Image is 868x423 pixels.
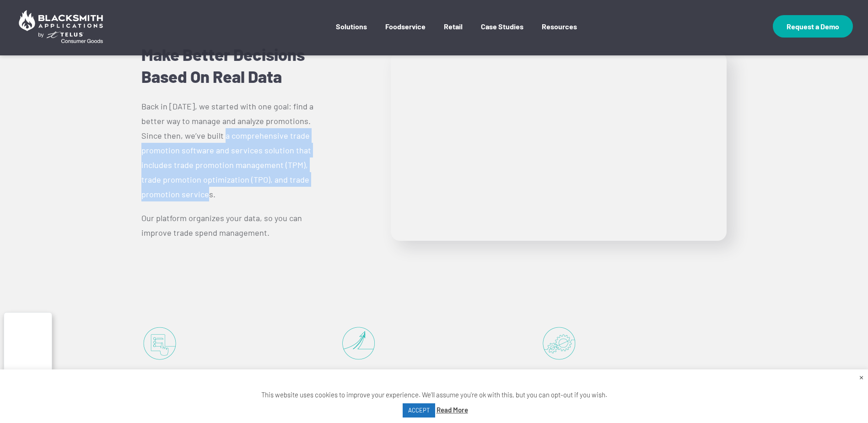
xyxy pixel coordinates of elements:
[773,15,853,38] a: Request a Demo
[542,22,577,44] a: Resources
[385,22,426,44] a: Foodservice
[444,22,463,44] a: Retail
[341,325,377,362] img: arrow_160x160
[403,403,435,418] a: ACCEPT
[141,211,328,240] p: Our platform organizes your data, so you can improve trade spend management.
[481,22,523,44] a: Case Studies
[541,325,577,362] img: cogs_160x160
[336,22,367,44] a: Solutions
[261,390,607,414] span: This website uses cookies to improve your experience. We'll assume you're ok with this, but you c...
[141,43,328,87] h3: Make Better Decisions Based On Real Data
[141,99,328,201] p: Back in [DATE], we started with one goal: find a better way to manage and analyze promotions. Sin...
[15,6,107,47] img: Blacksmith Applications by TELUS Consumer Goods
[437,404,468,416] a: Read More
[141,325,178,362] img: list_160x160
[859,372,863,382] a: Close the cookie bar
